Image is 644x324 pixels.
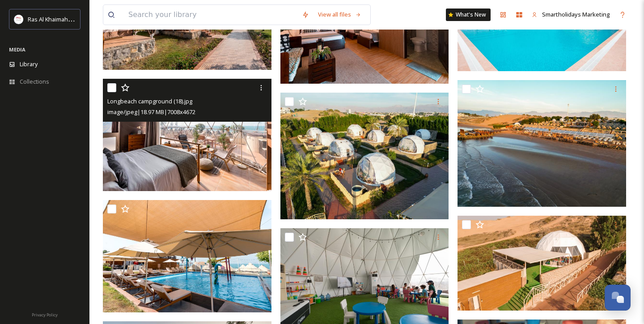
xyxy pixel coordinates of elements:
img: Logo_RAKTDA_RGB-01.png [14,15,23,24]
input: Search your library [124,5,297,25]
img: Longbeach campground (15).jpg [103,200,271,313]
span: Collections [20,77,49,86]
button: Open Chat [605,285,631,311]
a: Privacy Policy [32,309,58,320]
img: Longbeach campground (18).jpg [103,79,271,192]
span: Library [20,60,38,68]
span: MEDIA [9,46,25,53]
span: Ras Al Khaimah Tourism Development Authority [28,15,154,23]
img: Longbeach campground (16).jpg [458,80,626,207]
a: Smartholidays Marketing [527,6,614,23]
span: Smartholidays Marketing [542,10,610,18]
span: Privacy Policy [32,312,58,318]
span: image/jpeg | 18.97 MB | 7008 x 4672 [107,108,195,116]
img: Longbeach campground (13).jpg [458,216,626,311]
img: Longbeach campground (17).jpg [280,93,449,219]
a: What's New [446,9,491,21]
span: Longbeach campground (18).jpg [107,97,192,105]
a: View all files [314,6,366,23]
